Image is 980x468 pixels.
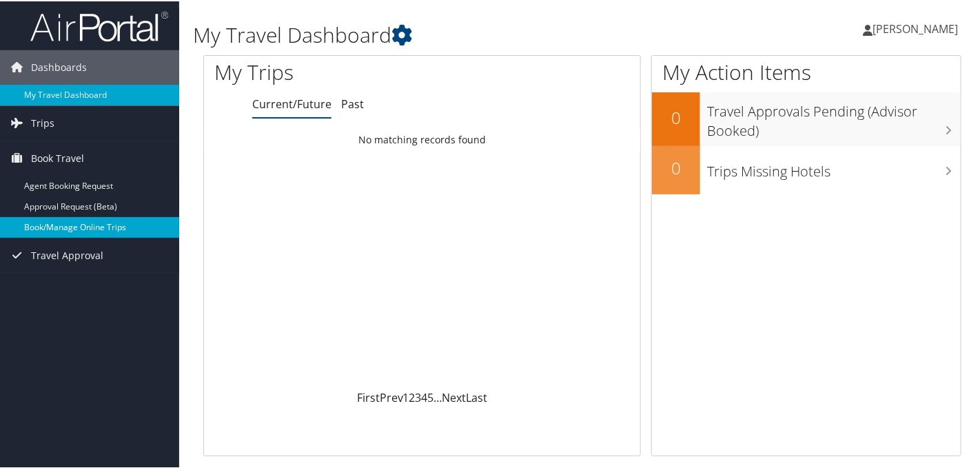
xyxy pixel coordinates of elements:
[652,155,700,179] h2: 0
[652,91,961,144] a: 0Travel Approvals Pending (Advisor Booked)
[422,389,428,404] a: 4
[204,126,640,151] td: No matching records found
[467,389,488,404] a: Last
[707,94,961,139] h3: Travel Approvals Pending (Advisor Booked)
[416,389,422,404] a: 3
[214,57,448,85] h1: My Trips
[872,20,958,35] span: [PERSON_NAME]
[357,389,380,404] a: First
[428,389,434,404] a: 5
[193,19,712,48] h1: My Travel Dashboard
[31,49,87,83] span: Dashboards
[863,7,972,48] a: [PERSON_NAME]
[31,237,103,272] span: Travel Approval
[30,9,168,41] img: airportal-logo.png
[434,389,442,404] span: …
[380,389,403,404] a: Prev
[652,57,961,85] h1: My Action Items
[409,389,416,404] a: 2
[442,389,467,404] a: Next
[652,145,961,193] a: 0Trips Missing Hotels
[341,95,364,110] a: Past
[707,154,961,180] h3: Trips Missing Hotels
[652,105,700,128] h2: 0
[252,95,331,110] a: Current/Future
[31,140,84,174] span: Book Travel
[403,389,409,404] a: 1
[31,105,54,139] span: Trips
